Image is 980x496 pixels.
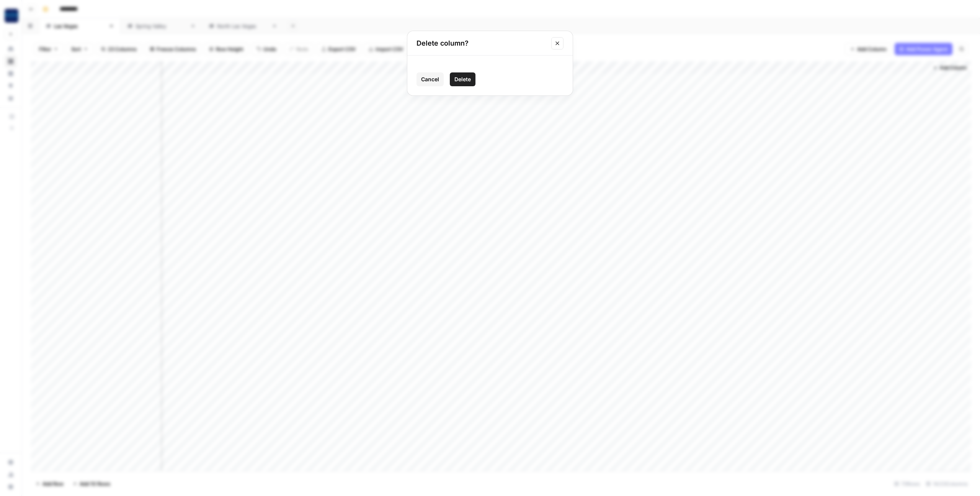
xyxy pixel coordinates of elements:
span: Delete [454,76,471,83]
span: Cancel [421,76,439,83]
button: Delete [450,72,475,86]
h2: Delete column? [416,38,547,49]
button: Close modal [551,37,563,49]
button: Cancel [416,72,444,86]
